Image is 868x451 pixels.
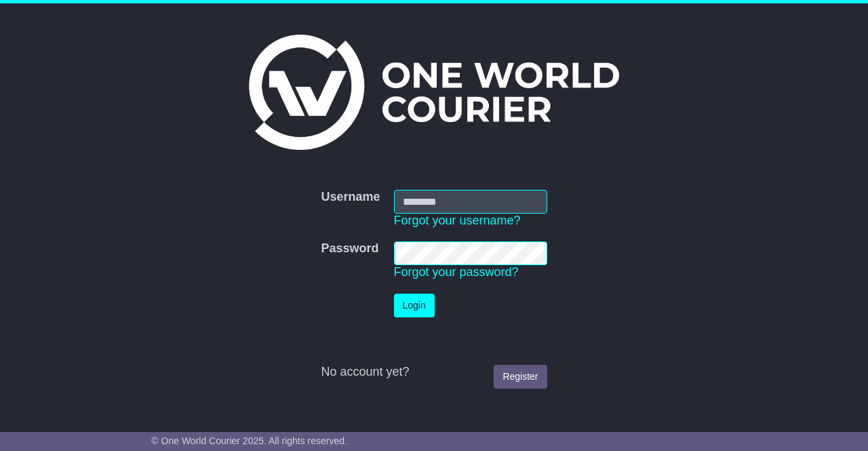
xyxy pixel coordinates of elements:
[394,214,521,227] a: Forgot your username?
[249,35,619,150] img: One World
[321,241,378,256] label: Password
[151,435,347,446] span: © One World Courier 2025. All rights reserved.
[394,265,519,279] a: Forgot your password?
[394,294,435,317] button: Login
[321,365,547,380] div: No account yet?
[494,365,547,389] a: Register
[321,190,380,205] label: Username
